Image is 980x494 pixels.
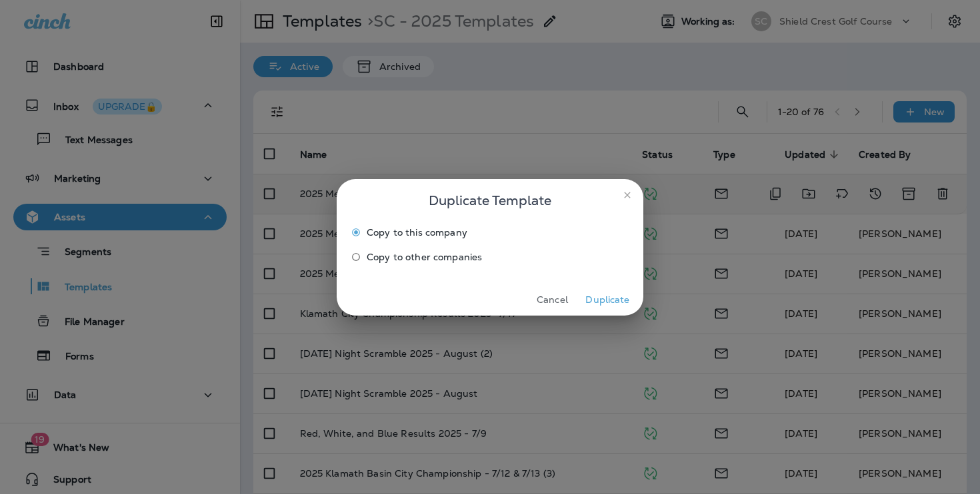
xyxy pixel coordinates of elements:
span: Copy to this company [367,227,467,238]
button: Duplicate [583,290,633,310]
span: Duplicate Template [429,190,551,211]
button: close [617,184,638,206]
button: Cancel [527,290,577,310]
span: Copy to other companies [367,252,482,262]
